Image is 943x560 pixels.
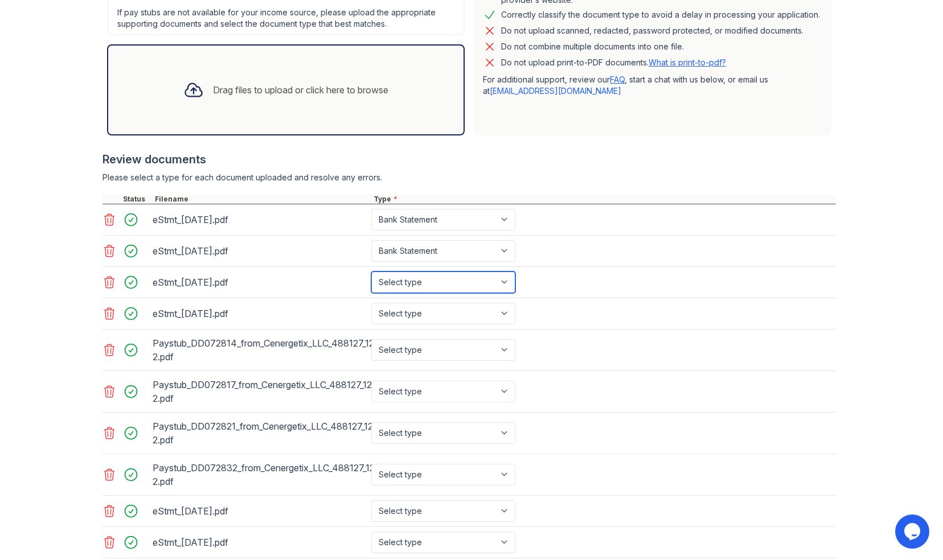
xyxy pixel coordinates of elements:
div: Paystub_DD072814_from_Cenergetix_LLC_488127_12456 2.pdf [153,334,367,366]
p: For additional support, review our , start a chat with us below, or email us at [483,74,822,97]
div: eStmt_[DATE].pdf [153,273,367,291]
div: eStmt_[DATE].pdf [153,242,367,260]
div: Correctly classify the document type to avoid a delay in processing your application. [501,8,820,22]
a: [EMAIL_ADDRESS][DOMAIN_NAME] [490,86,621,96]
div: Type [371,195,836,204]
div: Please select a type for each document uploaded and resolve any errors. [102,172,836,183]
div: eStmt_[DATE].pdf [153,304,367,323]
div: Filename [153,195,371,204]
iframe: chat widget [895,514,932,549]
div: Drag files to upload or click here to browse [213,83,388,97]
div: Paystub_DD072821_from_Cenergetix_LLC_488127_12456 2.pdf [153,417,367,449]
p: Do not upload print-to-PDF documents. [501,57,726,68]
div: Do not combine multiple documents into one file. [501,40,684,53]
a: What is print-to-pdf? [649,57,726,67]
div: eStmt_[DATE].pdf [153,502,367,520]
div: Paystub_DD072817_from_Cenergetix_LLC_488127_12456 2.pdf [153,376,367,407]
div: eStmt_[DATE].pdf [153,211,367,229]
div: Review documents [102,151,836,167]
a: FAQ [610,75,625,84]
div: Status [121,195,153,204]
div: Do not upload scanned, redacted, password protected, or modified documents. [501,24,803,38]
div: Paystub_DD072832_from_Cenergetix_LLC_488127_12456 2.pdf [153,459,367,491]
div: eStmt_[DATE].pdf [153,533,367,551]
